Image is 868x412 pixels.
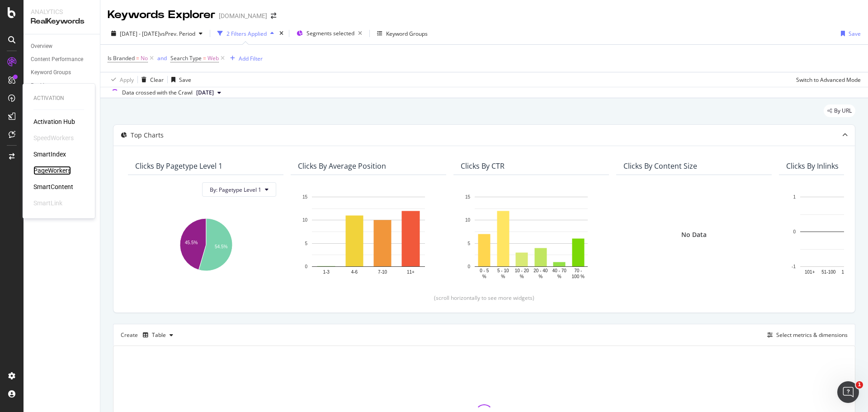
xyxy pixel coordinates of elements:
span: Is Branded [108,54,135,62]
div: Create [121,328,177,342]
text: % [501,274,505,279]
text: 10 [302,218,308,223]
a: PageWorkers [33,166,71,175]
span: No [141,52,148,65]
a: SmartContent [33,182,73,191]
span: Segments selected [307,29,354,37]
div: Analytics [31,7,93,16]
text: 5 - 10 [497,268,509,273]
svg: A chart. [298,192,439,280]
span: 1 [856,381,863,388]
button: 2 Filters Applied [214,26,278,41]
text: % [482,274,486,279]
text: 0 [305,264,307,269]
text: 70 - [574,268,582,273]
div: Keyword Groups [31,68,71,77]
text: 10 [465,218,471,223]
button: Add Filter [226,53,263,64]
button: By: Pagetype Level 1 [202,182,276,197]
div: times [278,29,285,38]
div: Switch to Advanced Mode [796,76,861,84]
div: (scroll horizontally to see more widgets) [124,294,844,302]
a: SmartIndex [33,150,66,159]
button: and [157,54,167,62]
div: Clicks By Content Size [623,161,697,170]
button: Keyword Groups [373,26,431,41]
svg: A chart. [135,214,276,272]
button: Save [168,72,191,87]
span: vs Prev. Period [160,30,195,38]
svg: A chart. [461,192,602,280]
button: Select metrics & dimensions [764,330,848,341]
text: 1-3 [323,270,330,275]
button: [DATE] - [DATE]vsPrev. Period [108,26,206,41]
text: % [520,274,524,279]
div: Clicks By Average Position [298,161,386,170]
span: By URL [834,108,852,114]
div: RealKeywords [31,16,93,27]
button: [DATE] [193,87,225,98]
span: By: Pagetype Level 1 [210,186,261,194]
a: Keyword Groups [31,68,94,77]
div: Save [849,30,861,38]
iframe: Intercom live chat [837,381,859,403]
div: Keyword Groups [386,30,428,38]
span: 2024 Sep. 8th [196,89,214,97]
div: Activation [33,95,84,102]
text: 0 - 5 [480,268,489,273]
text: 10 - 20 [515,268,529,273]
span: [DATE] - [DATE] [120,30,160,38]
div: Ranking [31,81,51,90]
div: Clicks By Pagetype Level 1 [135,161,222,170]
text: 11+ [407,270,415,275]
div: Overview [31,42,52,51]
button: Clear [138,72,164,87]
button: Segments selected [293,26,366,41]
span: = [203,54,206,62]
div: arrow-right-arrow-left [271,13,276,19]
div: Save [179,76,191,84]
div: No Data [681,230,707,239]
div: Data crossed with the Crawl [122,89,193,97]
div: Top Charts [131,131,164,140]
text: 0 [793,229,796,234]
text: 20 - 40 [533,268,548,273]
a: Ranking [31,81,94,90]
button: Save [837,26,861,41]
text: 54.5% [215,245,227,250]
div: [DOMAIN_NAME] [219,11,267,20]
text: 16-50 [841,270,853,275]
div: Select metrics & dimensions [776,331,848,339]
text: 51-100 [821,270,836,275]
div: 2 Filters Applied [226,30,267,38]
div: legacy label [824,104,855,117]
div: Clicks By CTR [461,161,505,170]
div: Add Filter [239,55,263,62]
div: Table [152,332,166,338]
text: 0 [467,264,470,269]
div: Clicks By Inlinks [786,161,839,170]
span: Web [208,52,219,65]
button: Switch to Advanced Mode [793,72,861,87]
button: Apply [108,72,134,87]
text: -1 [792,264,796,269]
div: Keywords Explorer [108,7,215,23]
div: SmartLink [33,199,62,208]
text: % [557,274,561,279]
text: 101+ [805,270,815,275]
div: Content Performance [31,55,83,64]
a: Activation Hub [33,117,75,126]
button: Table [139,328,177,342]
text: 5 [467,241,470,246]
div: SpeedWorkers [33,133,74,142]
